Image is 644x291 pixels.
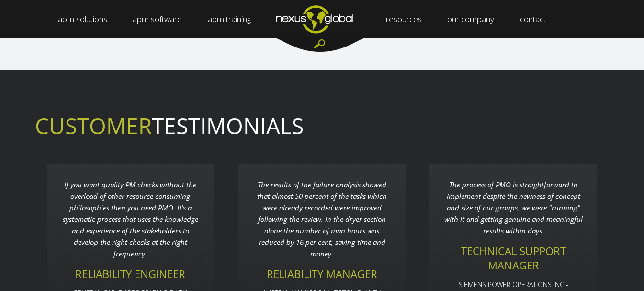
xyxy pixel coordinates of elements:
[444,179,583,236] div: The process of PMO is straightforward to implement despite the newness of concept and size of our...
[35,111,152,140] span: CUSTOMER
[61,267,200,281] div: RELIABILITY ENGINEER
[35,114,610,138] h2: TESTIMONIALS
[444,244,583,273] div: TECHNICAL SUPPORT MANAGER
[252,179,391,259] div: The results of the failure analysis showed that almost 50 percent of the tasks which were already...
[252,267,391,281] div: RELIABILITY MANAGER
[61,179,200,259] div: If you want quality PM checks without the overload of other resource consuming philosophies then ...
